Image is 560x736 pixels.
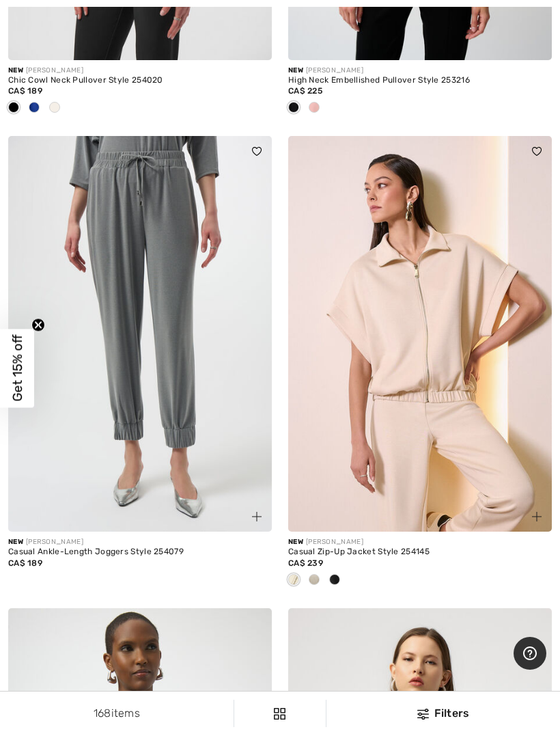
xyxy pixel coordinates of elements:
span: New [288,66,303,74]
img: Filters [274,708,285,720]
img: heart_black_full.svg [252,147,262,155]
div: Casual Zip-Up Jacket Style 254145 [288,547,552,557]
span: New [8,66,23,74]
div: Black [283,97,304,120]
div: [PERSON_NAME] [288,537,552,547]
div: Antique rose [304,97,324,120]
div: Birch [283,569,304,592]
img: Filters [417,709,429,720]
span: New [288,538,303,546]
div: Winter White [44,97,65,120]
span: CA$ 189 [8,558,42,568]
div: [PERSON_NAME] [8,66,272,76]
div: Black [324,569,345,592]
span: CA$ 189 [8,86,42,96]
img: Casual Ankle-Length Joggers Style 254079. Grey melange [8,136,272,532]
div: Fawn [304,569,324,592]
iframe: Opens a widget where you can find more information [514,637,546,671]
div: Filters [335,705,552,722]
img: heart_black_full.svg [532,147,542,155]
span: New [8,538,23,546]
div: Royal Sapphire 163 [24,97,44,120]
span: CA$ 225 [288,86,322,96]
button: Close teaser [31,318,45,331]
div: Casual Ankle-Length Joggers Style 254079 [8,547,272,557]
span: 168 [94,707,111,720]
img: plus_v2.svg [252,512,262,521]
img: plus_v2.svg [532,512,542,521]
div: [PERSON_NAME] [288,66,552,76]
img: Casual Zip-Up Jacket Style 254145. Black [288,136,552,532]
span: Get 15% off [10,335,25,402]
div: [PERSON_NAME] [8,537,272,547]
div: Black [3,97,24,120]
div: Chic Cowl Neck Pullover Style 254020 [8,76,272,85]
span: CA$ 239 [288,558,323,568]
div: High Neck Embellished Pullover Style 253216 [288,76,552,85]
